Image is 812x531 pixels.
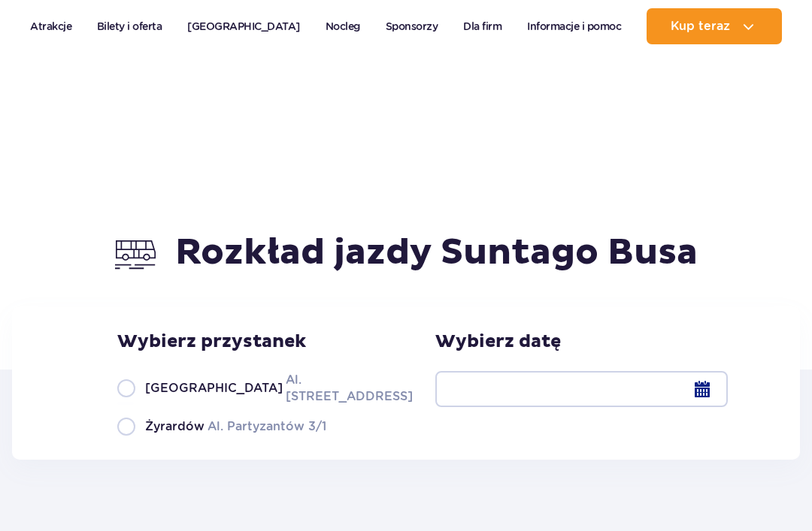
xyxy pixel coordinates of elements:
h3: Wybierz datę [435,330,728,353]
a: Atrakcje [30,8,71,44]
a: Sponsorzy [386,8,438,44]
label: Al. [STREET_ADDRESS] [117,371,395,405]
label: Al. Partyzantów 3/1 [117,417,395,436]
a: Nocleg [326,8,360,44]
a: Dla firm [463,8,501,44]
span: Kup teraz [671,20,730,33]
button: Kup teraz [647,8,782,44]
span: Żyrardów [145,418,205,435]
a: [GEOGRAPHIC_DATA] [187,8,300,44]
h3: Wybierz przystanek [117,330,395,353]
a: Informacje i pomoc [527,8,621,44]
a: Bilety i oferta [97,8,162,44]
span: [GEOGRAPHIC_DATA] [145,380,283,397]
